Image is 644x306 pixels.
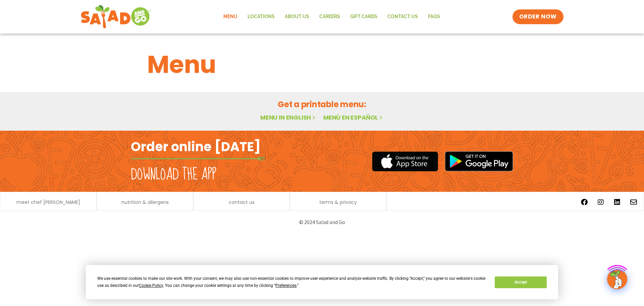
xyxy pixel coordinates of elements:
a: Menu [218,9,243,25]
a: contact us [229,200,255,205]
img: appstore [372,150,438,172]
a: About Us [280,9,314,25]
div: Cookie Consent Prompt [86,265,558,299]
a: FAQs [423,9,445,25]
h2: Get a printable menu: [147,98,497,110]
a: meet chef [PERSON_NAME] [16,200,80,205]
a: Contact Us [382,9,423,25]
h2: Order online [DATE] [131,138,261,155]
a: Menu in English [260,113,317,122]
a: Menú en español [323,113,384,122]
span: Cookie Policy [139,283,163,288]
a: terms & privacy [319,200,357,205]
p: © 2024 Salad and Go [134,218,510,227]
h2: Download the app [131,165,216,184]
a: GIFT CARDS [345,9,382,25]
span: Preferences [275,283,297,288]
div: We use essential cookies to make our site work. With your consent, we may also use non-essential ... [97,275,487,289]
a: Careers [314,9,345,25]
span: ORDER NOW [519,13,557,21]
h1: Menu [147,46,497,83]
nav: Menu [218,9,445,25]
img: new-SAG-logo-768×292 [80,3,151,30]
a: ORDER NOW [513,9,563,24]
a: nutrition & allergens [121,200,169,205]
img: google_play [445,151,513,171]
a: Locations [243,9,280,25]
button: Accept [495,276,546,288]
img: fork [131,157,265,161]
